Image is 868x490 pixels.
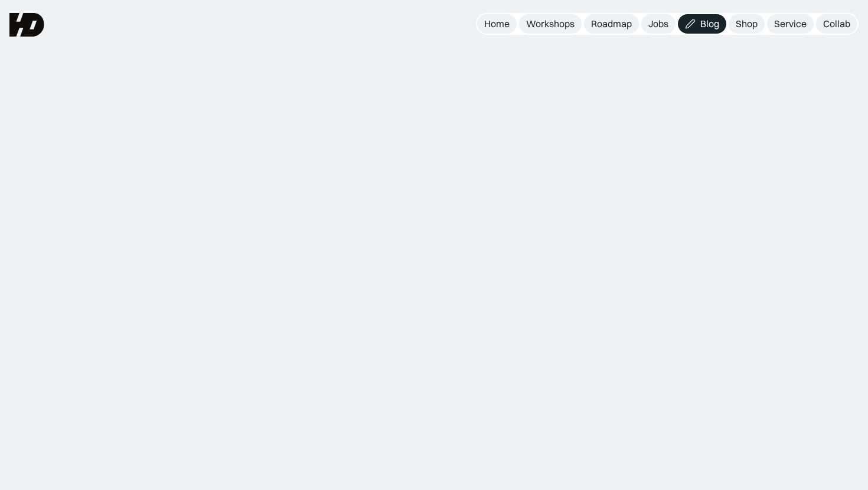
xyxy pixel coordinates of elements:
div: Service [774,18,807,30]
a: Collab [816,14,857,34]
a: Roadmap [584,14,639,34]
div: Home [484,18,510,30]
div: Jobs [648,18,668,30]
div: Roadmap [591,18,632,30]
div: Blog [700,18,719,30]
a: Service [767,14,814,34]
a: Workshops [519,14,582,34]
a: Shop [729,14,765,34]
a: Home [477,14,517,34]
a: Blog [678,14,726,34]
div: Shop [736,18,758,30]
a: Jobs [641,14,676,34]
div: Workshops [526,18,575,30]
div: Collab [823,18,850,30]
